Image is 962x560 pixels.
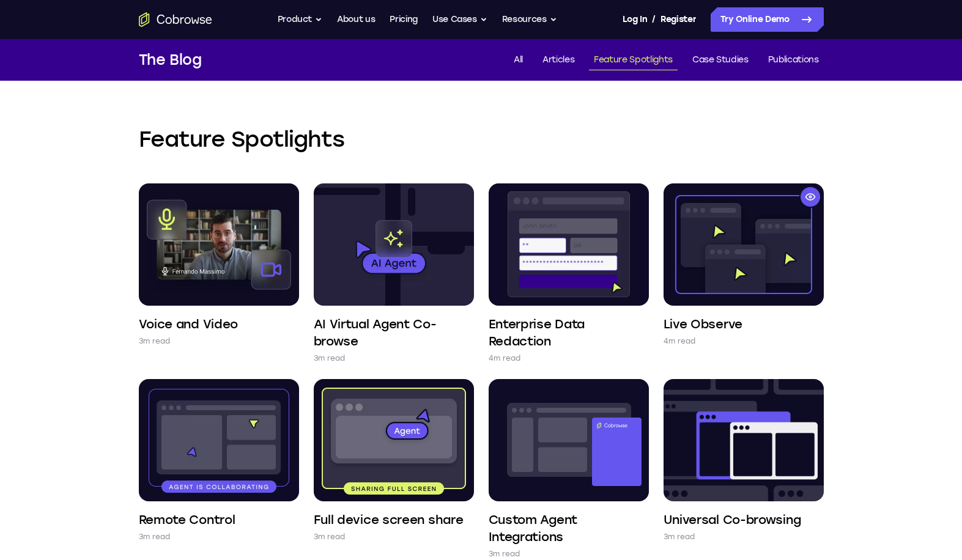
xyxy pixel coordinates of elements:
[314,379,474,543] a: Full device screen share 3m read
[278,7,323,32] button: Product
[489,379,649,560] a: Custom Agent Integrations 3m read
[314,183,474,306] img: AI Virtual Agent Co-browse
[589,50,678,70] a: Feature Spotlights
[489,352,521,364] p: 4m read
[139,379,299,543] a: Remote Control 3m read
[509,50,528,70] a: All
[664,183,824,306] img: Live Observe
[314,315,474,350] h4: AI Virtual Agent Co-browse
[139,315,239,333] h4: Voice and Video
[538,50,579,70] a: Articles
[139,125,824,154] h2: Feature Spotlights
[687,50,753,70] a: Case Studies
[711,7,824,32] a: Try Online Demo
[432,7,487,32] button: Use Cases
[139,379,299,501] img: Remote Control
[139,183,299,306] img: Voice and Video
[664,511,801,528] h4: Universal Co-browsing
[489,183,649,306] img: Enterprise Data Redaction
[390,7,418,32] a: Pricing
[314,511,464,528] h4: Full device screen share
[664,379,824,501] img: Universal Co-browsing
[664,531,695,543] p: 3m read
[489,183,649,364] a: Enterprise Data Redaction 4m read
[664,379,824,543] a: Universal Co-browsing 3m read
[489,548,520,560] p: 3m read
[502,7,557,32] button: Resources
[664,183,824,347] a: Live Observe 4m read
[139,49,202,71] h1: The Blog
[139,531,171,543] p: 3m read
[139,12,212,27] a: Go to the home page
[314,531,346,543] p: 3m read
[623,7,647,32] a: Log In
[664,335,696,347] p: 4m read
[139,335,171,347] p: 3m read
[489,379,649,501] img: Custom Agent Integrations
[763,50,824,70] a: Publications
[314,379,474,501] img: Full device screen share
[660,7,696,32] a: Register
[139,511,235,528] h4: Remote Control
[314,352,346,364] p: 3m read
[139,183,299,347] a: Voice and Video 3m read
[652,12,656,27] span: /
[489,315,649,350] h4: Enterprise Data Redaction
[489,511,649,545] h4: Custom Agent Integrations
[337,7,375,32] a: About us
[314,183,474,364] a: AI Virtual Agent Co-browse 3m read
[664,315,742,333] h4: Live Observe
